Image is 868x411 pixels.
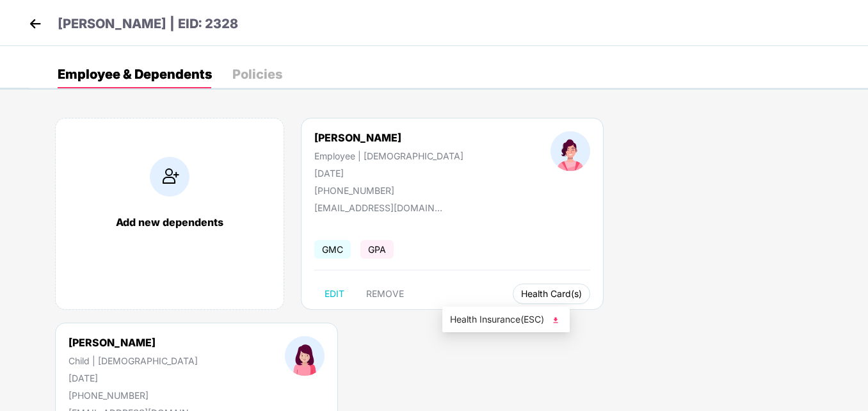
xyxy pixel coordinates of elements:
[58,14,238,34] p: [PERSON_NAME] | EID: 2328
[314,185,463,196] div: [PHONE_NUMBER]
[232,68,282,81] div: Policies
[356,284,414,304] button: REMOVE
[325,289,344,299] span: EDIT
[68,355,198,366] div: Child | [DEMOGRAPHIC_DATA]
[366,289,404,299] span: REMOVE
[551,131,590,171] img: profileImage
[314,168,463,179] div: [DATE]
[150,157,189,197] img: addIcon
[68,373,198,383] div: [DATE]
[513,284,590,304] button: Health Card(s)
[68,216,271,229] div: Add new dependents
[314,202,442,213] div: [EMAIL_ADDRESS][DOMAIN_NAME]
[58,68,212,81] div: Employee & Dependents
[549,314,562,326] img: svg+xml;base64,PHN2ZyB4bWxucz0iaHR0cDovL3d3dy53My5vcmcvMjAwMC9zdmciIHhtbG5zOnhsaW5rPSJodHRwOi8vd3...
[314,240,351,259] span: GMC
[521,291,582,297] span: Health Card(s)
[26,14,45,33] img: back
[68,390,198,401] div: [PHONE_NUMBER]
[285,336,325,376] img: profileImage
[314,284,355,304] button: EDIT
[68,336,198,349] div: [PERSON_NAME]
[314,131,463,144] div: [PERSON_NAME]
[450,312,562,326] span: Health Insurance(ESC)
[360,240,394,259] span: GPA
[314,150,463,161] div: Employee | [DEMOGRAPHIC_DATA]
